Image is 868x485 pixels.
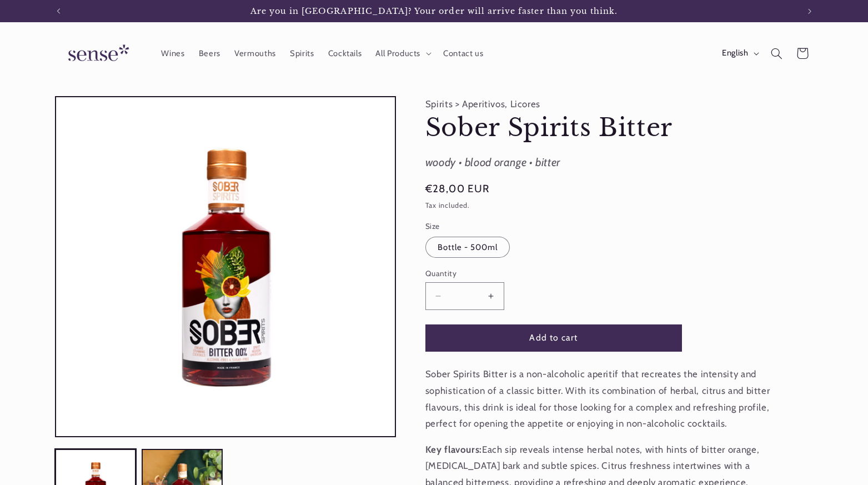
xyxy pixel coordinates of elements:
[425,200,775,212] div: Tax included.
[425,112,775,144] h1: Sober Spirits Bitter
[321,41,369,66] a: Cocktails
[764,41,790,66] summary: Search
[290,48,314,59] span: Spirits
[425,324,682,352] button: Add to cart
[154,41,192,66] a: Wines
[425,181,490,197] span: €28,00 EUR
[443,48,483,59] span: Contact us
[369,41,436,66] summary: All Products
[192,41,227,66] a: Beers
[425,153,775,173] div: woody • blood orange • bitter
[328,48,362,59] span: Cocktails
[425,444,482,455] strong: Key flavours:
[161,48,184,59] span: Wines
[250,6,618,16] span: Are you in [GEOGRAPHIC_DATA]? Your order will arrive faster than you think.
[228,41,283,66] a: Vermouths
[234,48,276,59] span: Vermouths
[715,42,764,64] button: English
[425,366,775,432] p: Sober Spirits Bitter is a non-alcoholic aperitif that recreates the intensity and sophistication ...
[375,48,420,59] span: All Products
[425,268,682,279] label: Quantity
[425,221,441,232] legend: Size
[55,38,138,69] img: Sense
[425,237,510,258] label: Bottle - 500ml
[436,41,490,66] a: Contact us
[51,33,143,74] a: Sense
[722,47,748,59] span: English
[283,41,321,66] a: Spirits
[199,48,220,59] span: Beers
